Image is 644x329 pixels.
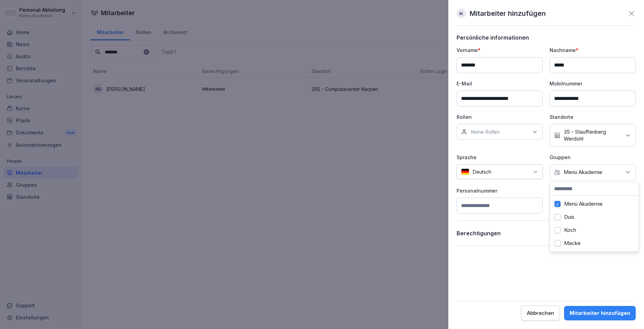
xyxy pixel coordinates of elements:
[457,113,543,121] p: Rollen
[564,306,636,320] button: Mitarbeiter hinzufügen
[564,201,603,207] label: Menü Akademie
[521,306,560,321] button: Abbrechen
[550,80,636,87] p: Mobilnummer
[564,214,574,220] label: Duis
[550,47,636,54] p: Nachname
[471,128,500,135] p: Keine Rollen
[550,113,636,121] p: Standorte
[457,154,543,161] p: Sprache
[564,169,602,176] p: Menü Akademie
[457,80,543,87] p: E-Mail
[457,230,501,237] p: Berechtigungen
[527,309,554,317] div: Abbrechen
[570,309,630,317] div: Mitarbeiter hinzufügen
[470,8,546,19] p: Mitarbeiter hinzufügen
[550,154,636,161] p: Gruppen
[564,128,621,142] p: 35 - Stauffenberg Werdohl
[457,187,543,194] p: Personalnummer
[457,9,466,18] div: IK
[457,34,636,41] p: Persönliche informationen
[457,47,543,54] p: Vorname
[457,164,543,179] div: Deutsch
[564,227,576,233] label: Koch
[564,240,581,246] label: Macke
[461,168,469,175] img: de.svg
